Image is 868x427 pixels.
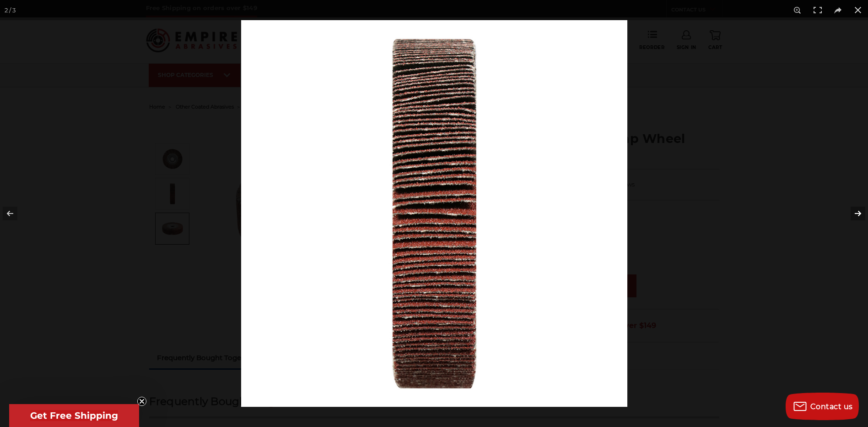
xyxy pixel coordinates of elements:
[30,410,118,421] span: Get Free Shipping
[836,191,868,236] button: Next (arrow right)
[786,393,859,420] button: Contact us
[9,404,139,427] div: Get Free ShippingClose teaser
[137,397,146,406] button: Close teaser
[810,402,853,411] span: Contact us
[241,20,627,407] img: FWU2080_14__46136.1573225582.JPG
